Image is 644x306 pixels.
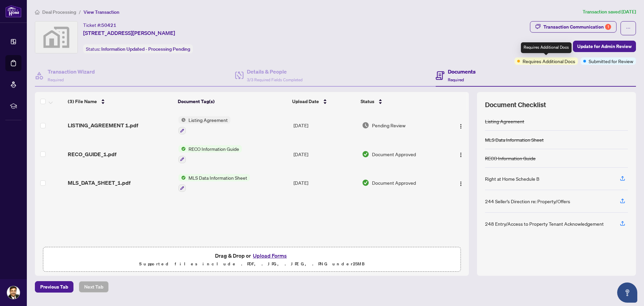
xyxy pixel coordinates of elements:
[358,92,443,111] th: Status
[101,46,190,52] span: Information Updated - Processing Pending
[47,260,457,268] p: Supported files include .PDF, .JPG, .JPEG, .PNG under 25 MB
[43,247,461,272] span: Drag & Drop orUpload FormsSupported files include .PDF, .JPG, .JPEG, .PNG under25MB
[178,116,230,134] button: Status IconListing Agreement
[84,9,119,15] span: View Transaction
[583,8,636,16] article: Transaction saved [DATE]
[485,220,604,227] div: 248 Entry/Access to Property Tenant Acknowledgement
[372,122,406,129] span: Pending Review
[458,124,464,129] img: Logo
[35,21,77,53] img: svg%3e
[35,10,40,14] span: home
[291,140,359,169] td: [DATE]
[186,174,250,181] span: MLS Data Information Sheet
[485,175,539,182] div: Right at Home Schedule B
[5,5,21,17] img: logo
[617,282,637,303] button: Open asap
[458,152,464,158] img: Logo
[448,77,464,82] span: Required
[577,41,632,52] span: Update for Admin Review
[83,29,175,37] span: [STREET_ADDRESS][PERSON_NAME]
[68,121,138,129] span: LISTING_AGREEMENT 1.pdf
[289,92,358,111] th: Upload Date
[589,57,633,65] span: Submitted for Review
[48,77,64,82] span: Required
[101,22,116,28] span: 50421
[178,145,186,152] img: Status Icon
[178,174,186,181] img: Status Icon
[362,179,369,186] img: Document Status
[186,145,242,152] span: RECO Information Guide
[178,174,250,192] button: Status IconMLS Data Information Sheet
[42,9,76,15] span: Deal Processing
[291,111,359,140] td: [DATE]
[372,179,416,186] span: Document Approved
[83,44,193,53] div: Status:
[485,198,570,205] div: 244 Seller’s Direction re: Property/Offers
[178,116,186,124] img: Status Icon
[485,118,524,125] div: Listing Agreement
[175,92,289,111] th: Document Tag(s)
[455,120,466,131] button: Logo
[247,77,303,82] span: 3/3 Required Fields Completed
[523,57,575,65] span: Requires Additional Docs
[485,136,544,143] div: MLS Data Information Sheet
[68,98,97,105] span: (3) File Name
[7,286,20,299] img: Profile Icon
[485,155,536,162] div: RECO Information Guide
[372,150,416,158] span: Document Approved
[68,150,116,158] span: RECO_GUIDE_1.pdf
[485,100,546,110] span: Document Checklist
[361,98,374,105] span: Status
[35,281,73,293] button: Previous Tab
[362,150,369,158] img: Document Status
[458,181,464,186] img: Logo
[455,149,466,160] button: Logo
[530,21,616,33] button: Transaction Communication1
[68,179,130,187] span: MLS_DATA_SHEET_1.pdf
[65,92,175,111] th: (3) File Name
[455,177,466,188] button: Logo
[40,281,68,292] span: Previous Tab
[362,122,369,129] img: Document Status
[291,169,359,198] td: [DATE]
[251,251,289,260] button: Upload Forms
[448,68,476,76] h4: Documents
[48,68,95,76] h4: Transaction Wizard
[79,8,81,16] li: /
[215,251,289,260] span: Drag & Drop or
[521,42,572,53] div: Requires Additional Docs
[178,145,242,163] button: Status IconRECO Information Guide
[83,21,116,29] div: Ticket #:
[186,116,230,124] span: Listing Agreement
[247,68,303,76] h4: Details & People
[292,98,319,105] span: Upload Date
[626,26,631,31] span: ellipsis
[543,21,611,32] div: Transaction Communication
[79,281,109,293] button: Next Tab
[573,41,636,52] button: Update for Admin Review
[605,24,611,30] div: 1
